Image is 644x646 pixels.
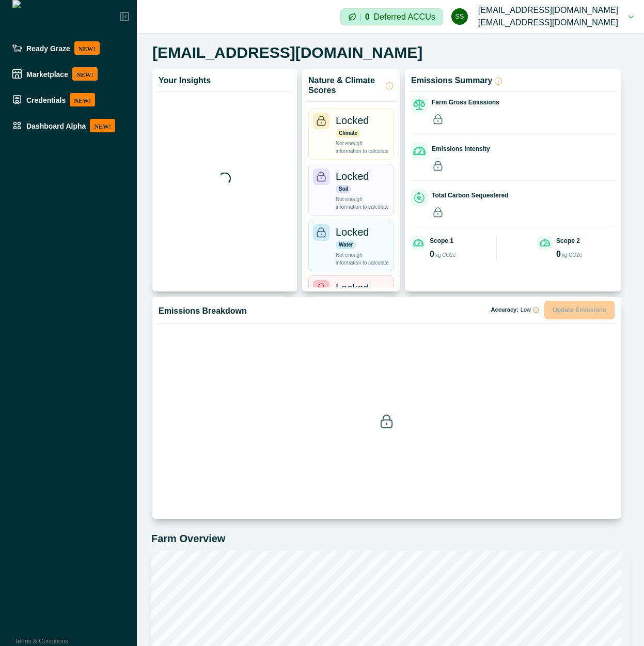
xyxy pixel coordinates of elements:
[26,70,68,78] p: Marketplace
[374,13,435,21] p: Deferred ACCUs
[70,93,95,106] p: NEW!
[556,236,580,245] p: Scope 2
[336,113,369,128] p: Locked
[8,115,129,136] a: Dashboard AlphaNEW!
[8,37,129,59] a: Ready GrazeNEW!
[336,168,369,184] p: Locked
[336,195,389,211] p: Not enough information to calculate
[435,251,455,259] p: kg CO2e
[159,306,247,316] p: Emissions Breakdown
[90,119,115,132] p: NEW!
[432,191,508,200] p: Total Carbon Sequestered
[521,307,531,313] span: Low
[556,250,561,258] p: 0
[72,67,98,81] p: NEW!
[336,185,351,193] p: Soil
[336,224,369,240] p: Locked
[336,129,360,137] p: Climate
[491,307,539,313] p: Accuracy:
[336,241,356,249] p: Water
[336,140,389,155] p: Not enough information to calculate
[26,121,86,130] p: Dashboard Alpha
[26,44,70,52] p: Ready Graze
[152,43,422,62] h5: [EMAIL_ADDRESS][DOMAIN_NAME]
[432,144,490,153] p: Emissions Intensity
[159,75,211,85] p: Your Insights
[544,301,615,319] button: Update Emissions
[308,75,383,95] p: Nature & Climate Scores
[430,250,434,258] p: 0
[8,63,129,85] a: MarketplaceNEW!
[430,236,453,245] p: Scope 1
[411,75,492,85] p: Emissions Summary
[562,251,582,259] p: kg CO2e
[336,280,369,296] p: Locked
[151,532,630,545] h5: Farm Overview
[74,41,100,55] p: NEW!
[336,251,389,267] p: Not enough information to calculate
[365,13,370,21] p: 0
[26,96,66,104] p: Credentials
[432,98,499,107] p: Farm Gross Emissions
[8,89,129,111] a: CredentialsNEW!
[14,638,68,645] a: Terms & Conditions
